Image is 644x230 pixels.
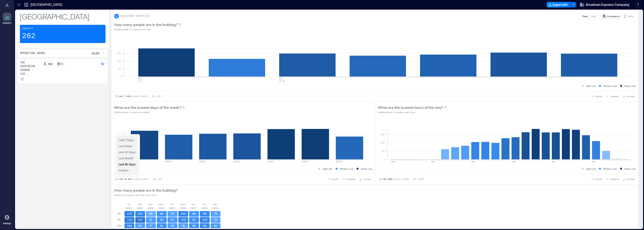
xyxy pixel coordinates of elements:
[92,51,99,55] p: 8a - 6p
[203,224,206,227] text: 99
[586,2,629,7] span: American Express Company
[340,167,353,171] p: Medium use
[1,212,13,226] a: Settings
[213,202,217,206] p: Sat
[190,206,197,210] p: 08/07
[158,206,165,210] p: 08/04
[20,51,45,55] p: Operating Hours
[552,161,555,163] text: 4pm
[118,212,121,215] p: 8a
[605,94,620,99] button: COMPARE
[171,212,174,215] text: 74
[383,158,384,161] tspan: 0
[114,110,185,114] p: Building peak occupancy weekly
[322,167,332,171] p: Light use
[117,52,121,55] tspan: 150
[595,178,602,181] span: EXPORT
[214,218,217,221] text: 72
[117,133,121,136] tspan: 150
[118,67,121,70] tspan: 50
[346,178,355,181] span: COMPARE
[119,144,132,148] span: Last Week
[610,178,619,181] span: COMPARE
[622,94,636,99] button: OPTIONS
[127,218,132,221] text: 115
[30,2,62,7] p: [GEOGRAPHIC_DATA]
[22,27,33,31] p: Capacity
[118,149,136,155] button: Last 30 Days
[279,80,285,82] text: 10-16
[20,61,40,76] p: The Centurion Lounge - LGA
[128,202,130,206] p: Fri
[626,95,635,98] span: OPTIONS
[118,155,134,161] button: Last Month
[214,224,217,227] text: 82
[233,161,240,163] text: [DATE]
[181,218,186,221] text: 103
[603,84,617,88] p: Medium use
[171,218,174,221] text: 84
[114,22,178,27] p: How many people are in the building?
[119,163,135,166] span: Last 90 Days
[138,218,143,221] text: 122
[155,95,161,98] p: 1 Day
[212,206,218,210] p: 08/09
[117,60,121,62] tspan: 100
[160,218,163,221] text: 90
[114,187,178,193] p: How many people are in the building?
[202,218,207,221] text: 105
[592,161,596,163] text: 8pm
[342,177,356,182] button: COMPARE
[127,224,132,227] text: 102
[610,95,619,98] span: COMPARE
[117,224,121,227] p: 10a
[157,178,162,181] p: 1 Day
[605,177,620,182] button: COMPARE
[191,202,196,206] p: Thu
[3,222,11,225] p: Settings
[149,218,153,221] text: 82
[578,1,631,8] button: American Express Company
[378,177,410,182] button: Last Week |[DATE]-[DATE]
[586,167,596,171] p: Light use
[624,84,636,88] p: Heavy use
[358,177,372,182] button: OPTIONS
[417,178,424,181] p: 1 Hour
[120,75,121,78] tspan: 0
[159,202,164,206] p: Mon
[203,202,206,206] p: Fri
[302,161,308,163] text: [DATE]
[127,212,132,215] text: 110
[327,177,340,182] button: EXPORT
[118,168,130,173] button: Custom
[180,202,185,206] p: Wed
[160,212,163,215] text: 89
[3,22,11,24] p: Analytics
[22,32,36,41] p: 262
[48,62,53,66] p: 262
[603,167,617,171] p: Medium use
[192,224,196,227] text: 88
[382,150,384,152] tspan: 50
[138,80,142,82] text: 3-9
[114,177,150,182] button: Last 90 Days |[DATE]-[DATE]
[279,78,283,80] text: AUG
[118,161,136,167] button: Last 90 Days
[119,138,134,142] span: Last 7 Days
[149,212,153,215] text: 66
[119,150,135,154] span: Last 30 Days
[138,202,141,206] p: Sat
[114,27,181,31] p: Building peak occupancy per Day
[361,167,372,171] p: Heavy use
[378,110,447,114] p: Building peak occupancy per Hour
[199,161,206,163] text: [DATE]
[170,202,174,206] p: Tue
[121,14,149,18] p: BUILDING OVERVIEW
[192,212,196,215] text: 85
[332,178,339,181] span: EXPORT
[626,178,635,181] span: OPTIONS
[20,12,106,21] p: [GEOGRAPHIC_DATA]
[139,224,142,227] text: 80
[160,224,163,227] text: 91
[591,14,596,18] p: Avg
